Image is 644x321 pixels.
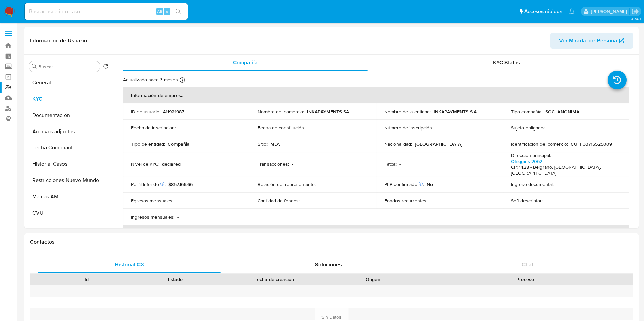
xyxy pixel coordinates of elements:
[545,108,579,115] p: SOC. ANONIMA
[511,181,554,187] p: Ingreso documental :
[547,125,549,131] p: -
[522,261,533,268] span: Chat
[292,161,293,167] p: -
[47,276,126,283] div: Id
[136,276,215,283] div: Estado
[511,198,543,204] p: Soft descriptor :
[131,108,160,115] p: ID de usuario :
[384,108,431,115] p: Nombre de la entidad :
[131,214,174,220] p: Ingresos mensuales :
[171,7,185,16] button: search-icon
[511,141,568,147] p: Identificación del comercio :
[511,125,545,131] p: Sujeto obligado :
[32,64,37,69] button: Buscar
[233,59,258,66] span: Compañía
[384,161,397,167] p: Fatca :
[26,140,111,156] button: Fecha Compliant
[166,8,168,15] span: s
[26,172,111,188] button: Restricciones Nuevo Mundo
[131,198,173,204] p: Egresos mensuales :
[318,181,320,187] p: -
[123,225,629,241] th: Datos de contacto
[258,198,300,204] p: Cantidad de fondos :
[434,108,478,115] p: INKAPAYMENTS S.A.
[270,141,280,147] p: MLA
[26,188,111,205] button: Marcas AML
[308,125,309,131] p: -
[384,125,433,131] p: Número de inscripción :
[258,125,305,131] p: Fecha de constitución :
[258,161,289,167] p: Transacciones :
[38,64,97,70] input: Buscar
[177,214,179,220] p: -
[415,141,462,147] p: [GEOGRAPHIC_DATA]
[26,205,111,221] button: CVU
[123,87,629,103] th: Información de empresa
[591,8,629,15] p: sandra.helbardt@mercadolibre.com
[103,64,108,71] button: Volver al orden por defecto
[384,181,424,187] p: PEP confirmado :
[511,164,619,176] h4: CP: 1428 - Belgrano, [GEOGRAPHIC_DATA], [GEOGRAPHIC_DATA]
[511,108,542,115] p: Tipo compañía :
[131,125,176,131] p: Fecha de inscripción :
[559,33,617,49] span: Ver Mirada por Persona
[225,276,324,283] div: Fecha de creación
[123,77,178,83] p: Actualizado hace 3 meses
[427,181,433,187] p: No
[30,239,633,245] h1: Contactos
[258,181,316,187] p: Relación del representante :
[131,181,166,187] p: Perfil Inferido :
[26,75,111,91] button: General
[26,107,111,123] button: Documentación
[302,198,304,204] p: -
[307,108,349,115] p: INKAPAYMENTS SA
[115,261,144,268] span: Historial CX
[384,141,412,147] p: Nacionalidad :
[176,198,178,204] p: -
[25,7,188,16] input: Buscar usuario o caso...
[571,141,612,147] p: CUIT 33715525009
[30,37,87,44] h1: Información de Usuario
[131,161,159,167] p: Nivel de KYC :
[333,276,413,283] div: Origen
[258,141,268,147] p: Sitio :
[524,8,562,15] span: Accesos rápidos
[26,221,111,237] button: Direcciones
[436,125,437,131] p: -
[399,161,401,167] p: -
[384,198,427,204] p: Fondos recurrentes :
[546,198,547,204] p: -
[26,156,111,172] button: Historial Casos
[162,161,181,167] p: declared
[26,123,111,140] button: Archivos adjuntos
[315,261,342,268] span: Soluciones
[511,152,551,158] p: Dirección principal :
[168,181,193,188] span: $857,166.66
[511,158,542,165] a: Ohiggins 2062
[632,8,639,15] a: Salir
[556,181,558,187] p: -
[26,91,111,107] button: KYC
[550,33,633,49] button: Ver Mirada por Persona
[157,8,162,15] span: Alt
[168,141,190,147] p: Compañia
[493,59,520,66] span: KYC Status
[430,198,431,204] p: -
[258,108,304,115] p: Nombre del comercio :
[422,276,628,283] div: Proceso
[163,108,184,115] p: 411921987
[131,141,165,147] p: Tipo de entidad :
[179,125,180,131] p: -
[569,8,575,14] a: Notificaciones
